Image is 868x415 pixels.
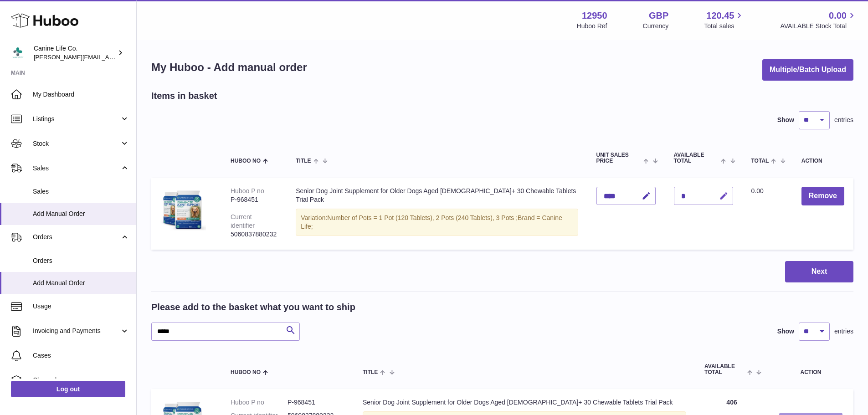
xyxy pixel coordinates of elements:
[327,214,518,221] span: Number of Pots = 1 Pot (120 Tablets), 2 Pots (240 Tablets), 3 Pots ;
[151,301,355,313] h2: Please add to the basket what you want to ship
[777,116,794,124] label: Show
[151,60,307,75] h1: My Huboo - Add manual order
[33,351,129,360] span: Cases
[801,158,844,164] div: Action
[33,90,129,99] span: My Dashboard
[33,256,129,265] span: Orders
[296,209,578,236] div: Variation:
[33,233,120,241] span: Orders
[11,381,125,397] a: Log out
[33,187,129,196] span: Sales
[33,302,129,311] span: Usage
[34,53,183,61] span: [PERSON_NAME][EMAIL_ADDRESS][DOMAIN_NAME]
[363,369,378,375] span: Title
[780,10,857,31] a: 0.00 AVAILABLE Stock Total
[33,164,120,173] span: Sales
[288,398,344,407] dd: P-968451
[231,213,255,229] div: Current identifier
[231,195,277,204] div: P-968451
[751,187,764,195] span: 0.00
[231,187,264,195] div: Huboo P no
[33,210,129,218] span: Add Manual Order
[768,354,853,384] th: Action
[231,158,261,164] span: Huboo no
[160,187,206,232] img: Senior Dog Joint Supplement for Older Dogs Aged 8+ 30 Chewable Tablets Trial Pack
[751,158,769,164] span: Total
[801,187,844,205] button: Remove
[582,10,607,22] strong: 12950
[33,279,129,287] span: Add Manual Order
[34,44,116,61] div: Canine Life Co.
[785,261,853,282] button: Next
[704,10,745,31] a: 120.45 Total sales
[834,327,853,336] span: entries
[762,59,853,81] button: Multiple/Batch Upload
[780,22,857,31] span: AVAILABLE Stock Total
[643,22,669,31] div: Currency
[231,369,261,375] span: Huboo no
[704,364,745,375] span: AVAILABLE Total
[577,22,607,31] div: Huboo Ref
[704,22,745,31] span: Total sales
[777,327,794,336] label: Show
[151,90,217,102] h2: Items in basket
[231,398,288,407] dt: Huboo P no
[33,115,120,123] span: Listings
[301,214,562,230] span: Brand = Canine Life;
[33,327,120,335] span: Invoicing and Payments
[287,178,587,250] td: Senior Dog Joint Supplement for Older Dogs Aged [DEMOGRAPHIC_DATA]+ 30 Chewable Tablets Trial Pack
[834,116,853,124] span: entries
[649,10,668,22] strong: GBP
[11,46,25,60] img: kevin@clsgltd.co.uk
[596,152,642,164] span: Unit Sales Price
[296,158,311,164] span: Title
[829,10,847,22] span: 0.00
[706,10,734,22] span: 120.45
[231,230,277,239] div: 5060837880232
[674,152,719,164] span: AVAILABLE Total
[33,376,129,384] span: Channels
[33,139,120,148] span: Stock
